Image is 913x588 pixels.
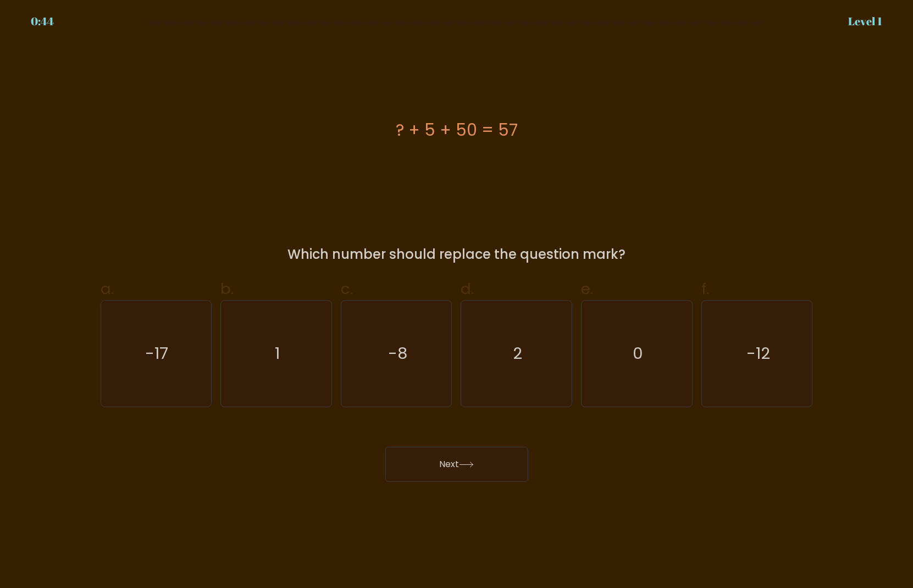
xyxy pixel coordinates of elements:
[385,447,528,482] button: Next
[513,343,522,365] text: 2
[220,278,234,299] span: b.
[461,278,474,299] span: d.
[31,13,54,30] div: 0:44
[633,343,643,365] text: 0
[341,278,353,299] span: c.
[275,343,280,365] text: 1
[101,118,813,142] div: ? + 5 + 50 = 57
[146,343,169,365] text: -17
[388,343,407,365] text: -8
[107,245,806,264] div: Which number should replace the question mark?
[101,278,114,299] span: a.
[581,278,593,299] span: e.
[701,278,709,299] span: f.
[746,343,770,365] text: -12
[848,13,882,30] div: Level 1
